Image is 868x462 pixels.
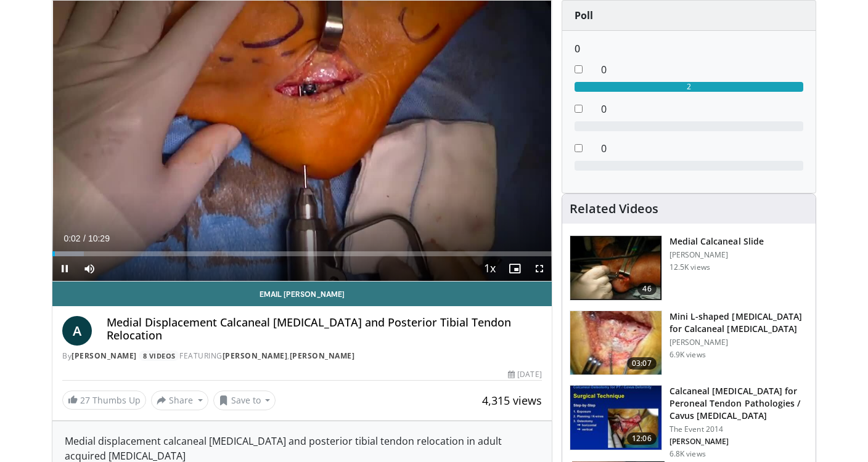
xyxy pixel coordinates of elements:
video-js: Video Player [52,1,552,282]
p: [PERSON_NAME] [669,250,764,260]
span: 46 [637,283,656,295]
div: By FEATURING , [62,351,542,362]
span: 4,315 views [482,393,542,408]
h6: 0 [575,43,803,55]
span: 12:06 [627,432,657,445]
h4: Medial Displacement Calcaneal [MEDICAL_DATA] and Posterior Tibial Tendon Relocation [107,316,542,342]
p: The Event 2014 [669,424,808,434]
button: Enable picture-in-picture mode [502,256,527,281]
h4: Related Videos [570,201,658,216]
p: [PERSON_NAME] [669,437,808,447]
a: 12:06 Calcaneal [MEDICAL_DATA] for Peroneal Tendon Pathologies / Cavus [MEDICAL_DATA] The Event 2... [570,385,808,459]
h3: Mini L-shaped [MEDICAL_DATA] for Calcaneal [MEDICAL_DATA] [669,310,808,335]
button: Fullscreen [527,256,552,281]
a: Email [PERSON_NAME] [52,282,552,306]
span: 03:07 [627,357,657,370]
button: Pause [52,256,77,281]
p: 6.8K views [669,449,706,459]
span: / [83,233,86,243]
dd: 0 [592,62,813,77]
span: 10:29 [88,233,110,243]
h3: Calcaneal [MEDICAL_DATA] for Peroneal Tendon Pathologies / Cavus [MEDICAL_DATA] [669,385,808,422]
span: 27 [80,394,90,406]
button: Save to [213,391,276,410]
p: 6.9K views [669,350,706,360]
div: 2 [575,82,803,92]
div: Progress Bar [52,251,552,256]
button: Playback Rate [478,256,502,281]
a: 27 Thumbs Up [62,391,146,410]
strong: Poll [575,9,593,22]
a: [PERSON_NAME] [290,351,355,361]
button: Share [151,391,208,410]
a: 8 Videos [139,351,179,361]
dd: 0 [592,141,813,156]
button: Mute [77,256,102,281]
a: A [62,316,92,346]
dd: 0 [592,102,813,116]
img: sanhudo_mini_L_3.png.150x105_q85_crop-smart_upscale.jpg [570,311,661,375]
a: [PERSON_NAME] [223,351,288,361]
h3: Medial Calcaneal Slide [669,235,764,248]
a: 46 Medial Calcaneal Slide [PERSON_NAME] 12.5K views [570,235,808,301]
p: [PERSON_NAME] [669,338,808,347]
span: 0:02 [63,233,80,243]
p: 12.5K views [669,262,710,272]
div: [DATE] [508,369,541,380]
a: 03:07 Mini L-shaped [MEDICAL_DATA] for Calcaneal [MEDICAL_DATA] [PERSON_NAME] 6.9K views [570,310,808,376]
a: [PERSON_NAME] [72,351,137,361]
img: b0b537f8-eee8-421c-9ddf-9ba735f26705.150x105_q85_crop-smart_upscale.jpg [570,386,661,450]
img: 1227497_3.png.150x105_q85_crop-smart_upscale.jpg [570,236,661,300]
